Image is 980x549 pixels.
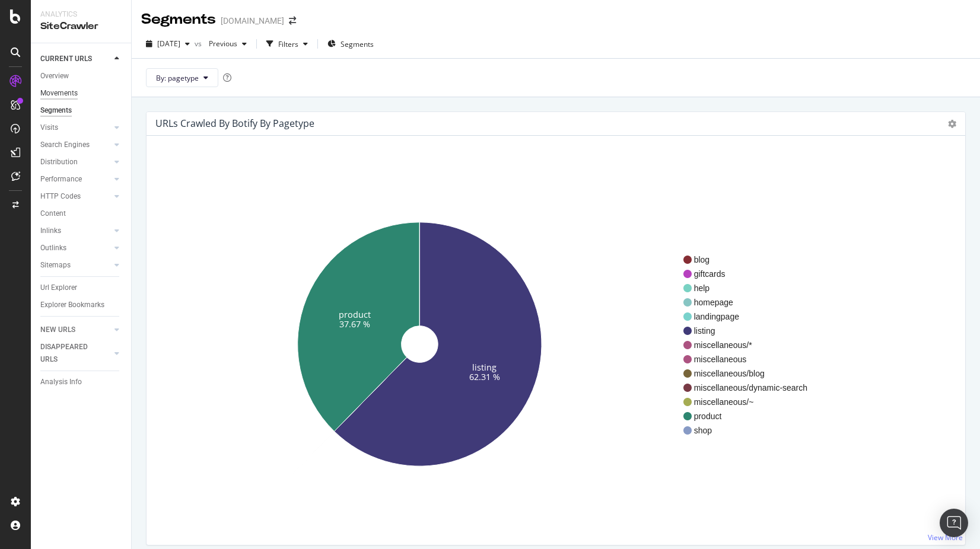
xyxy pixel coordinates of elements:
[40,259,111,272] a: Sitemaps
[40,9,122,20] div: Analytics
[40,122,58,134] div: Visits
[948,120,956,128] i: Options
[40,173,111,186] a: Performance
[40,104,123,117] a: Segments
[694,268,807,280] span: giftcards
[694,296,807,308] span: homepage
[204,39,237,49] span: Previous
[40,341,100,366] div: DISAPPEARED URLS
[40,341,111,366] a: DISAPPEARED URLS
[40,139,111,151] a: Search Engines
[694,368,807,379] span: miscellaneous/blog
[221,15,284,27] div: [DOMAIN_NAME]
[40,20,122,33] div: SiteCrawler
[262,34,313,53] button: Filters
[694,353,807,365] span: miscellaneous
[40,190,111,203] a: HTTP Codes
[40,87,78,100] div: Movements
[341,39,374,49] span: Segments
[40,104,72,117] div: Segments
[40,139,90,151] div: Search Engines
[40,282,123,294] a: Url Explorer
[40,376,123,388] a: Analysis Info
[40,225,111,237] a: Inlinks
[40,282,77,294] div: Url Explorer
[40,242,111,254] a: Outlinks
[40,242,66,254] div: Outlinks
[40,122,111,134] a: Visits
[472,362,497,373] text: listing
[694,282,807,294] span: help
[146,68,218,87] button: By: pagetype
[339,318,370,329] text: 37.67 %
[928,532,963,542] a: View More
[40,70,123,82] a: Overview
[694,410,807,422] span: product
[40,324,111,336] a: NEW URLS
[40,259,71,272] div: Sitemaps
[278,39,298,49] div: Filters
[323,34,378,53] button: Segments
[155,116,314,132] h4: URLs Crawled By Botify By pagetype
[40,324,75,336] div: NEW URLS
[40,173,82,186] div: Performance
[40,70,69,82] div: Overview
[40,190,81,203] div: HTTP Codes
[40,225,61,237] div: Inlinks
[141,9,216,30] div: Segments
[469,371,500,382] text: 62.31 %
[694,325,807,337] span: listing
[204,34,252,53] button: Previous
[40,208,66,220] div: Content
[195,39,204,49] span: vs
[141,34,195,53] button: [DATE]
[694,396,807,408] span: miscellaneous/~
[40,299,123,311] a: Explorer Bookmarks
[156,73,199,83] span: By: pagetype
[694,382,807,394] span: miscellaneous/dynamic-search
[694,424,807,436] span: shop
[157,39,180,49] span: 2025 Sep. 10th
[40,376,82,388] div: Analysis Info
[694,339,807,351] span: miscellaneous/*
[694,311,807,323] span: landingpage
[40,156,111,168] a: Distribution
[40,299,104,311] div: Explorer Bookmarks
[694,254,807,266] span: blog
[40,156,78,168] div: Distribution
[940,509,968,537] div: Open Intercom Messenger
[40,53,92,65] div: CURRENT URLS
[40,208,123,220] a: Content
[289,17,296,25] div: arrow-right-arrow-left
[40,53,111,65] a: CURRENT URLS
[40,87,123,100] a: Movements
[339,309,371,320] text: product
